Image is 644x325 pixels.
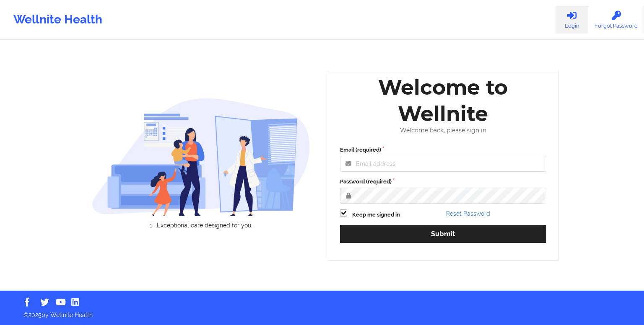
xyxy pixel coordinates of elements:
a: Login [556,6,588,34]
div: Welcome back, please sign in [334,127,552,134]
label: Email (required) [340,146,546,154]
li: Exceptional care designed for you. [99,222,310,229]
input: Email address [340,156,546,172]
img: wellnite-auth-hero_200.c722682e.png [92,98,311,216]
label: Password (required) [340,178,546,186]
label: Keep me signed in [352,211,400,219]
a: Forgot Password [588,6,644,34]
button: Submit [340,225,546,243]
div: Welcome to Wellnite [334,74,552,127]
a: Reset Password [446,210,490,217]
p: © 2025 by Wellnite Health [18,305,626,319]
